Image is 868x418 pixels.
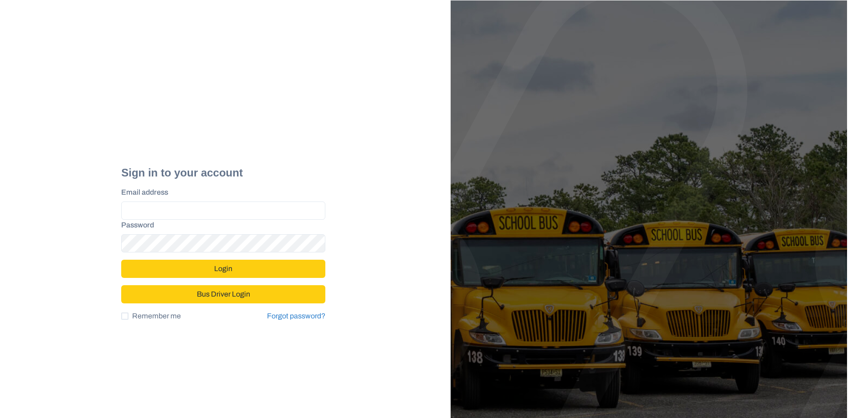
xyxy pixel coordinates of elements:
a: Forgot password? [267,312,325,320]
label: Password [121,220,320,231]
button: Login [121,260,325,278]
a: Bus Driver Login [121,286,325,294]
h2: Sign in to your account [121,166,325,180]
label: Email address [121,187,320,198]
button: Bus Driver Login [121,285,325,303]
span: Remember me [132,311,181,322]
a: Forgot password? [267,311,325,322]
